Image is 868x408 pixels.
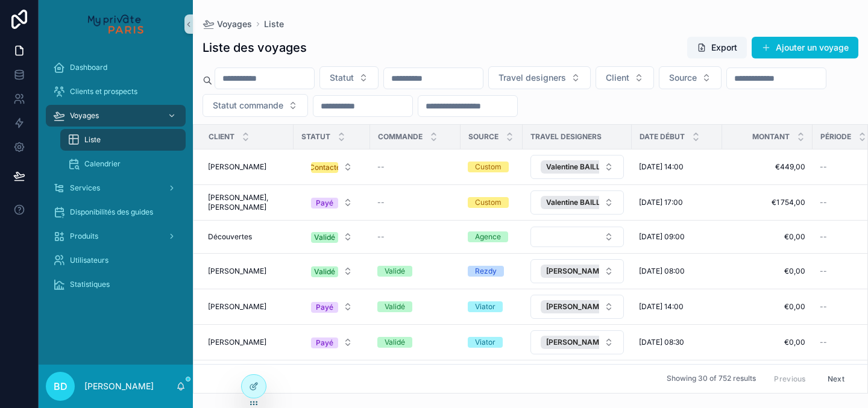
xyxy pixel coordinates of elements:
button: Select Button [301,226,362,248]
a: [PERSON_NAME], [PERSON_NAME] [208,193,286,212]
div: Agence [475,231,501,242]
a: Utilisateurs [46,250,186,271]
span: Client [209,132,234,142]
button: Next [819,369,853,388]
a: [PERSON_NAME] [208,302,286,312]
span: Utilisateurs [70,256,108,265]
button: Select Button [659,66,722,89]
a: €449,00 [729,162,805,172]
div: Payé [316,302,333,313]
span: Liste [84,135,101,145]
span: Période [820,132,851,142]
a: [DATE] 08:00 [639,266,715,276]
span: €0,00 [729,232,805,242]
span: [DATE] 14:00 [639,302,684,312]
a: -- [377,232,453,242]
button: Select Button [203,94,308,117]
button: Select Button [530,259,624,283]
button: Select Button [301,331,362,353]
div: Payé [316,337,333,348]
div: Validé [385,337,405,348]
h1: Liste des voyages [203,39,307,56]
button: Unselect 96 [541,160,628,174]
a: €0,00 [729,266,805,276]
button: Select Button [530,155,624,179]
span: -- [820,198,827,207]
span: Source [669,72,697,84]
button: Unselect 96 [541,196,628,209]
a: Custom [468,197,515,208]
span: Statut commande [213,99,283,111]
a: Disponibilités des guides [46,201,186,223]
a: Voyages [203,18,252,30]
span: Disponibilités des guides [70,207,153,217]
p: [PERSON_NAME] [84,380,154,392]
a: Rezdy [468,266,515,277]
a: Liste [60,129,186,151]
a: [DATE] 17:00 [639,198,715,207]
a: Select Button [530,226,624,248]
a: Select Button [301,191,363,214]
div: Custom [475,197,502,208]
a: Liste [264,18,284,30]
div: scrollable content [39,48,193,311]
a: Custom [468,162,515,172]
a: Dashboard [46,57,186,78]
a: Statistiques [46,274,186,295]
a: Select Button [530,294,624,319]
span: [DATE] 08:30 [639,337,684,347]
button: Select Button [530,190,624,215]
a: Select Button [530,259,624,284]
button: Select Button [301,260,362,282]
span: Valentine BAILLOT [546,162,611,172]
div: Viator [475,301,495,312]
button: Select Button [319,66,379,89]
a: Validé [377,301,453,312]
span: Client [606,72,629,84]
button: Select Button [488,66,591,89]
div: Validé [314,232,335,243]
span: -- [820,337,827,347]
span: -- [820,232,827,242]
span: Showing 30 of 752 results [667,374,756,384]
a: [DATE] 09:00 [639,232,715,242]
button: Unselect 140 [541,300,623,313]
span: [PERSON_NAME] [546,302,606,312]
button: Select Button [301,192,362,213]
a: Select Button [530,154,624,180]
a: [PERSON_NAME] [208,162,286,172]
a: €1 754,00 [729,198,805,207]
span: [PERSON_NAME] [208,302,266,312]
a: Viator [468,337,515,348]
div: Contacté [309,162,341,173]
a: Validé [377,266,453,277]
a: Select Button [301,225,363,248]
span: Valentine BAILLOT [546,198,611,207]
span: €0,00 [729,302,805,312]
span: -- [377,162,385,172]
img: App logo [88,14,143,34]
span: [PERSON_NAME] [208,162,266,172]
div: Custom [475,162,502,172]
a: Clients et prospects [46,81,186,102]
span: [PERSON_NAME] [546,266,606,276]
a: Select Button [530,330,624,355]
span: [PERSON_NAME] [208,337,266,347]
a: Select Button [301,155,363,178]
div: Validé [385,301,405,312]
button: Unselect 138 [541,265,623,278]
span: Montant [752,132,790,142]
a: [DATE] 14:00 [639,162,715,172]
button: Ajouter un voyage [752,37,858,58]
span: Statistiques [70,280,110,289]
a: -- [377,162,453,172]
span: Date début [640,132,685,142]
a: [DATE] 08:30 [639,337,715,347]
span: Commande [378,132,423,142]
span: Services [70,183,100,193]
span: -- [820,302,827,312]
